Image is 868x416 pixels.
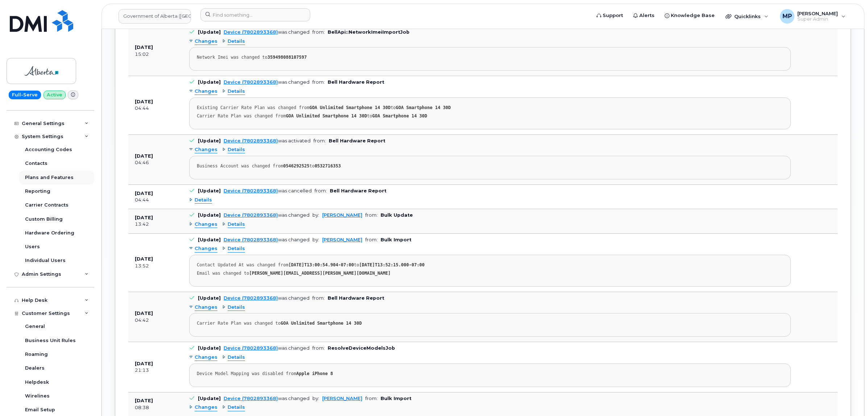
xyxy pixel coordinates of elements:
div: was changed [224,396,310,401]
strong: GOA Unlimited Smartphone 14 30D [281,321,362,326]
div: was changed [224,345,310,351]
span: Changes [195,221,217,228]
b: [Update] [198,212,221,218]
strong: 0546292525 [283,163,309,169]
div: 08:38 [135,404,176,411]
span: Knowledge Base [671,12,715,19]
div: 04:44 [135,105,176,112]
span: Details [228,88,245,95]
strong: [DATE]T13:00:54.904-07:00 [288,262,354,267]
strong: GOA Smartphone 14 30D [372,113,427,118]
span: Details [228,245,245,252]
b: [Update] [198,396,221,401]
div: 04:44 [135,197,176,203]
span: Details [228,38,245,45]
b: [DATE] [135,153,153,159]
div: Existing Carrier Rate Plan was changed from to [197,105,783,111]
b: Bulk Import [381,396,411,401]
div: Carrier Rate Plan was changed to [197,321,783,326]
div: was changed [224,212,310,218]
div: Contact Updated At was changed from to [197,262,783,268]
b: ResolveDeviceModelsJob [328,345,395,351]
strong: GOA Unlimited Smartphone 14 30D [286,113,367,118]
span: Changes [195,88,217,95]
span: Super Admin [797,16,838,22]
span: Changes [195,146,217,153]
b: Bell Hardware Report [330,188,386,194]
a: Device (7802893368) [224,212,278,218]
a: Device (7802893368) [224,188,278,194]
div: was changed [224,295,310,301]
strong: 0532716353 [315,163,341,169]
div: 15:02 [135,51,176,58]
a: Government of Alberta (GOA) [119,9,191,24]
b: [DATE] [135,398,153,403]
span: Changes [195,304,217,311]
span: from: [365,237,378,242]
div: 04:42 [135,317,176,324]
a: Device (7802893368) [224,295,278,301]
span: [PERSON_NAME] [797,11,838,16]
span: from: [315,188,327,194]
strong: GOA Smartphone 14 30D [396,105,451,110]
a: [PERSON_NAME] [322,212,362,218]
div: was activated [224,138,311,143]
b: [Update] [198,345,221,351]
span: Details [228,221,245,228]
strong: [DATE]T13:52:15.000-07:00 [359,262,425,267]
span: from: [312,29,325,35]
span: Details [195,197,212,204]
span: Changes [195,404,217,411]
div: was changed [224,29,310,35]
b: [Update] [198,188,221,194]
span: from: [313,138,326,143]
a: [PERSON_NAME] [322,396,362,401]
span: Details [228,304,245,311]
div: Carrier Rate Plan was changed from to [197,113,783,119]
div: was cancelled [224,188,312,194]
div: 04:46 [135,159,176,166]
b: [DATE] [135,215,153,220]
b: [Update] [198,79,221,85]
b: BellApi::NetworkImeiImportJob [328,29,410,35]
div: was changed [224,79,310,85]
span: Quicklinks [734,13,761,19]
b: [Update] [198,237,221,242]
strong: 359498088107597 [267,55,307,60]
span: by: [312,237,319,242]
a: Device (7802893368) [224,79,278,85]
span: from: [365,212,378,218]
b: [Update] [198,29,221,35]
span: from: [312,79,325,85]
div: 13:52 [135,263,176,269]
span: Details [228,404,245,411]
b: [DATE] [135,99,153,104]
b: Bell Hardware Report [328,295,384,301]
span: from: [312,345,325,351]
b: [DATE] [135,45,153,50]
span: by: [312,212,319,218]
a: Support [591,8,628,23]
div: Quicklinks [720,9,773,24]
span: Changes [195,38,217,45]
div: was changed [224,237,310,242]
b: Bulk Update [381,212,413,218]
span: Details [228,354,245,361]
strong: GOA Unlimited Smartphone 14 30D [310,105,391,110]
b: Bell Hardware Report [328,79,384,85]
span: by: [312,396,319,401]
a: Knowledge Base [660,8,720,23]
div: Network Imei was changed to [197,55,783,60]
span: Changes [195,245,217,252]
b: Bulk Import [381,237,411,242]
strong: Apple iPhone 8 [296,371,333,376]
b: [Update] [198,138,221,143]
b: Bell Hardware Report [329,138,385,143]
a: Alerts [628,8,660,23]
b: [DATE] [135,361,153,366]
div: Michael Partack [775,9,851,24]
div: 21:13 [135,367,176,374]
div: Business Account was changed from to [197,163,783,169]
div: 13:42 [135,221,176,228]
a: Device (7802893368) [224,396,278,401]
